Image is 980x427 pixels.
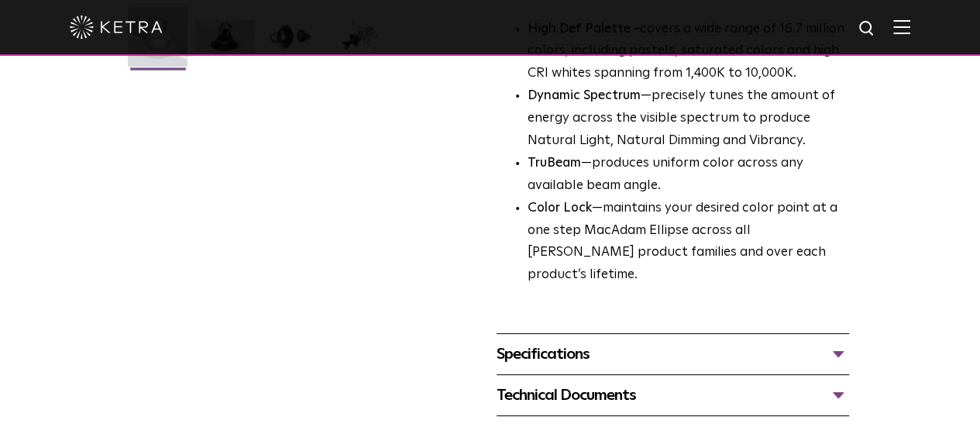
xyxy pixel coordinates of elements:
img: ketra-logo-2019-white [70,15,163,39]
strong: Color Lock [528,201,592,215]
li: —maintains your desired color point at a one step MacAdam Ellipse across all [PERSON_NAME] produc... [528,198,849,288]
div: Technical Documents [497,383,849,408]
img: search icon [858,19,877,39]
img: Hamburger%20Nav.svg [893,19,910,34]
div: Specifications [497,342,849,367]
li: —precisely tunes the amount of energy across the visible spectrum to produce Natural Light, Natur... [528,85,849,153]
strong: Dynamic Spectrum [528,89,641,102]
li: —produces uniform color across any available beam angle. [528,153,849,198]
strong: TruBeam [528,157,581,170]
